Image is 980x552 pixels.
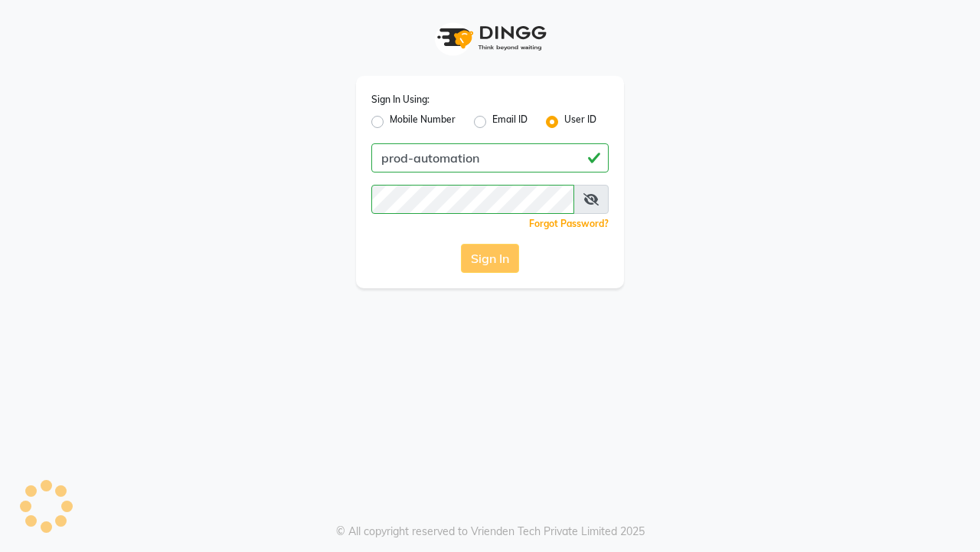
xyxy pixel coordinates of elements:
[371,93,430,107] label: Sign In Using:
[390,113,456,131] label: Mobile Number
[371,185,574,214] input: Username
[529,218,609,229] a: Forgot Password?
[371,143,609,172] input: Username
[429,15,551,61] img: logo1.svg
[564,113,596,131] label: User ID
[492,113,528,131] label: Email ID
